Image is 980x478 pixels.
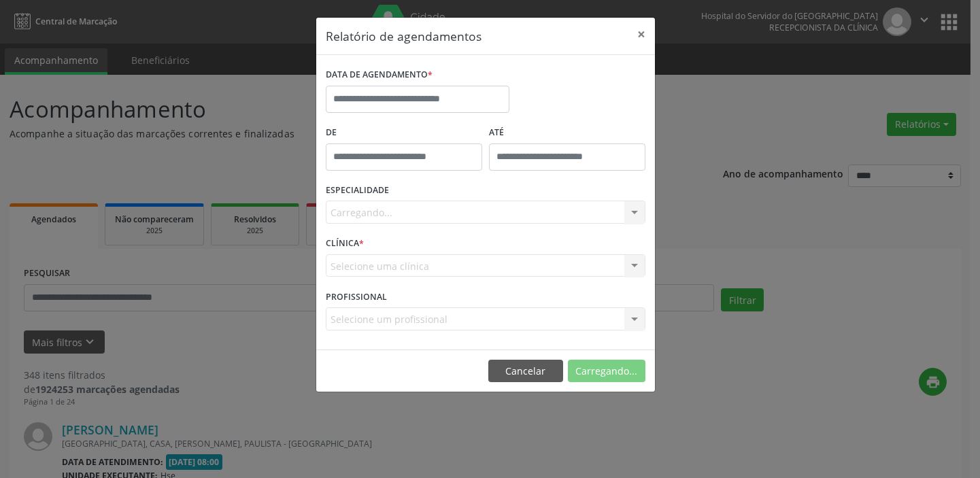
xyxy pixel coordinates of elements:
label: PROFISSIONAL [326,286,387,307]
label: DATA DE AGENDAMENTO [326,65,433,86]
button: Cancelar [488,360,563,383]
label: ESPECIALIDADE [326,180,389,201]
button: Carregando... [568,360,645,383]
h5: Relatório de agendamentos [326,27,481,45]
button: Close [628,18,655,51]
label: CLÍNICA [326,233,364,254]
label: De [326,122,482,143]
label: ATÉ [489,122,645,143]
